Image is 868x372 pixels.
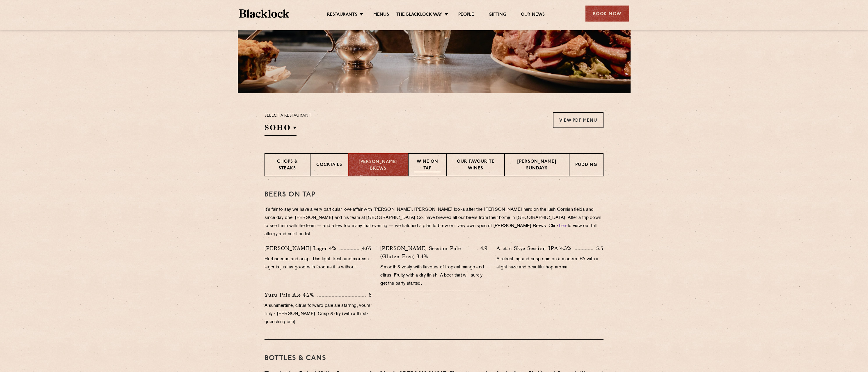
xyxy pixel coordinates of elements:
p: Pudding [575,162,597,169]
p: 5.5 [593,245,603,252]
a: The Blacklock Way [396,12,442,18]
div: Book Now [585,6,629,22]
p: Smooth & zesty with flavours of tropical mango and citrus. Fruity with a dry finish. A beer that ... [380,263,487,288]
p: Cocktails [316,162,342,169]
p: Herbaceous and crisp. This light, fresh and moreish lager is just as good with food as it is with... [265,255,372,272]
a: View PDF Menu [553,112,603,128]
a: here [559,224,568,228]
p: 4.65 [359,245,372,252]
p: 6 [366,291,372,299]
p: Arctic Skye Session IPA 4.3% [496,244,575,252]
p: Our favourite wines [453,159,499,172]
h3: BOTTLES & CANS [265,355,603,362]
img: BL_Textured_Logo-footer-cropped.svg [239,9,290,18]
p: [PERSON_NAME] Sundays [511,159,563,172]
p: [PERSON_NAME] Session Pale (Gluten Free) 3.4% [380,244,477,261]
h3: Beers on tap [265,191,603,199]
p: Wine on Tap [414,159,440,172]
p: [PERSON_NAME] Brews [354,159,402,172]
a: Our News [521,12,545,18]
p: A refreshing and crisp spin on a modern IPA with a slight haze and beautiful hop aroma. [496,255,603,272]
p: [PERSON_NAME] Lager 4% [265,244,340,252]
p: 4.9 [478,245,488,252]
a: Gifting [489,12,506,18]
p: Chops & Steaks [271,159,304,172]
p: A summertime, citrus forward pale ale starring, yours truly - [PERSON_NAME]. Crisp & dry (with a ... [265,302,372,326]
a: People [458,12,474,18]
p: Yuzu Pale Ale 4.2% [265,291,317,299]
p: It’s fair to say we have a very particular love affair with [PERSON_NAME]. [PERSON_NAME] looks af... [265,206,603,238]
a: Menus [373,12,389,18]
p: Select a restaurant [265,112,311,120]
a: Restaurants [327,12,357,18]
h2: SOHO [265,123,297,136]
